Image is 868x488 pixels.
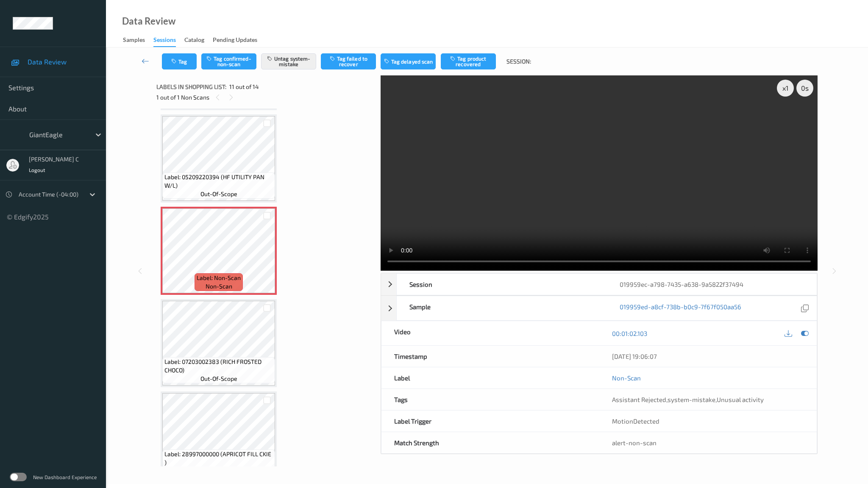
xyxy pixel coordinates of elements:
[123,36,145,46] div: Samples
[381,432,599,453] div: Match Strength
[777,80,794,97] div: x 1
[156,83,226,91] span: Labels in shopping list:
[612,329,647,338] a: 00:01:02.103
[197,274,241,282] span: Label: Non-Scan
[321,53,376,69] button: Tag failed to recover
[123,34,153,46] a: Samples
[164,358,273,374] span: Label: 07203002383 (RICH FROSTED CHOCO)
[381,321,599,345] div: Video
[620,302,741,314] a: 019959ed-a8cf-738b-b0c9-7f67f050aa56
[381,53,436,69] button: Tag delayed scan
[381,346,599,367] div: Timestamp
[200,190,237,198] span: out-of-scope
[506,57,531,66] span: Session:
[441,53,496,69] button: Tag product recovered
[164,173,273,190] span: Label: 05209220394 (HF UTILITY PAN W/L)
[261,53,316,69] button: Untag system-mistake
[229,83,259,91] span: 11 out of 14
[201,53,256,69] button: Tag confirmed-non-scan
[668,396,715,403] span: system-mistake
[184,36,204,46] div: Catalog
[153,36,176,47] div: Sessions
[612,396,666,403] span: Assistant Rejected
[381,273,817,295] div: Session019959ec-a798-7435-a638-9a5822f37494
[162,53,197,69] button: Tag
[213,36,257,46] div: Pending Updates
[397,274,606,295] div: Session
[717,396,764,403] span: Unusual activity
[796,80,813,97] div: 0 s
[381,389,599,410] div: Tags
[612,438,804,447] div: alert-non-scan
[607,274,817,295] div: 019959ec-a798-7435-a638-9a5822f37494
[599,410,817,432] div: MotionDetected
[156,92,375,103] div: 1 out of 1 Non Scans
[381,296,817,321] div: Sample019959ed-a8cf-738b-b0c9-7f67f050aa56
[397,296,606,320] div: Sample
[164,450,273,467] span: Label: 28997000000 (APRICOT FILL CKIE )
[612,352,804,360] div: [DATE] 19:06:07
[200,374,237,383] span: out-of-scope
[381,367,599,388] div: Label
[612,374,641,382] a: Non-Scan
[381,410,599,432] div: Label Trigger
[184,34,213,46] a: Catalog
[206,282,232,291] span: non-scan
[122,17,175,25] div: Data Review
[153,34,184,47] a: Sessions
[213,34,266,46] a: Pending Updates
[612,396,764,403] span: , ,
